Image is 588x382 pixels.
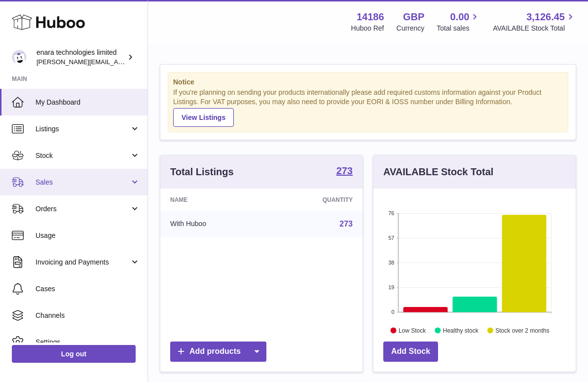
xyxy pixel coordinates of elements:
span: Sales [36,178,130,187]
text: 0 [391,309,394,315]
span: 3,126.45 [526,10,565,24]
span: Cases [36,284,140,294]
text: 76 [388,210,394,216]
h3: Total Listings [170,165,234,179]
a: Add Stock [383,342,438,362]
text: 19 [388,284,394,290]
th: Quantity [267,189,363,211]
text: 57 [388,235,394,241]
td: With Huboo [160,211,267,237]
span: Stock [36,151,130,160]
text: Low Stock [399,327,426,334]
a: 273 [336,166,353,178]
span: My Dashboard [36,98,140,107]
span: 0.00 [450,10,470,24]
div: enara technologies limited [37,48,125,67]
text: 38 [388,260,394,266]
span: AVAILABLE Stock Total [493,24,576,33]
text: Healthy stock [443,327,479,334]
img: Dee@enara.co [12,50,27,65]
strong: GBP [403,10,424,24]
a: 3,126.45 AVAILABLE Stock Total [493,10,576,33]
span: [PERSON_NAME][EMAIL_ADDRESS][DOMAIN_NAME] [37,58,198,66]
a: View Listings [173,108,234,127]
div: If you're planning on sending your products internationally please add required customs informati... [173,88,563,126]
strong: 14186 [357,10,384,24]
h3: AVAILABLE Stock Total [383,165,493,179]
span: Channels [36,311,140,320]
span: Total sales [437,24,480,33]
text: Stock over 2 months [495,327,549,334]
strong: 273 [336,166,353,176]
span: Usage [36,231,140,240]
strong: Notice [173,77,563,87]
a: Add products [170,342,266,362]
span: Settings [36,338,140,347]
a: 0.00 Total sales [437,10,480,33]
div: Huboo Ref [351,24,384,33]
div: Currency [397,24,425,33]
span: Invoicing and Payments [36,258,130,267]
th: Name [160,189,267,211]
span: Orders [36,204,130,214]
span: Listings [36,124,130,134]
a: 273 [339,220,353,228]
a: Log out [12,345,136,363]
